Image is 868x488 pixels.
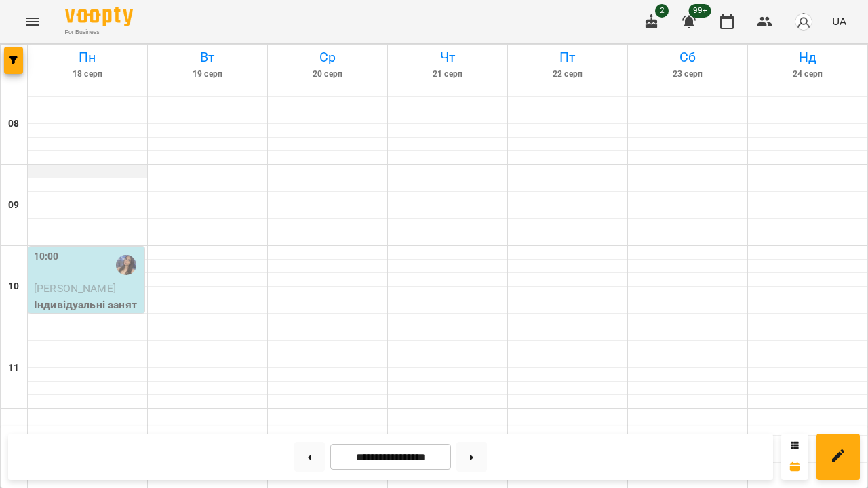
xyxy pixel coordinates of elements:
h6: Чт [390,47,505,68]
span: For Business [65,28,133,37]
button: UA [827,9,852,34]
span: 99+ [689,4,711,18]
h6: 11 [8,361,19,375]
img: avatar_s.png [794,12,813,31]
h6: Нд [750,47,865,68]
h6: 08 [8,117,19,131]
img: Світлана Ткачук [116,255,136,275]
h6: 10 [8,279,19,294]
h6: 20 серп [270,68,385,81]
p: Індивідуальні заняття 50хв [34,297,142,329]
h6: 22 серп [510,68,625,81]
h6: Ср [270,47,385,68]
span: UA [832,14,846,28]
button: Menu [16,5,49,38]
h6: 18 серп [30,68,145,81]
img: Voopty Logo [65,7,133,26]
h6: 19 серп [150,68,265,81]
span: 2 [655,4,669,18]
h6: 21 серп [390,68,505,81]
h6: Пт [510,47,625,68]
h6: Сб [630,47,745,68]
h6: 09 [8,198,19,213]
h6: Пн [30,47,145,68]
h6: Вт [150,47,265,68]
h6: 24 серп [750,68,865,81]
label: 10:00 [34,249,59,264]
h6: 23 серп [630,68,745,81]
span: [PERSON_NAME] [34,282,116,295]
